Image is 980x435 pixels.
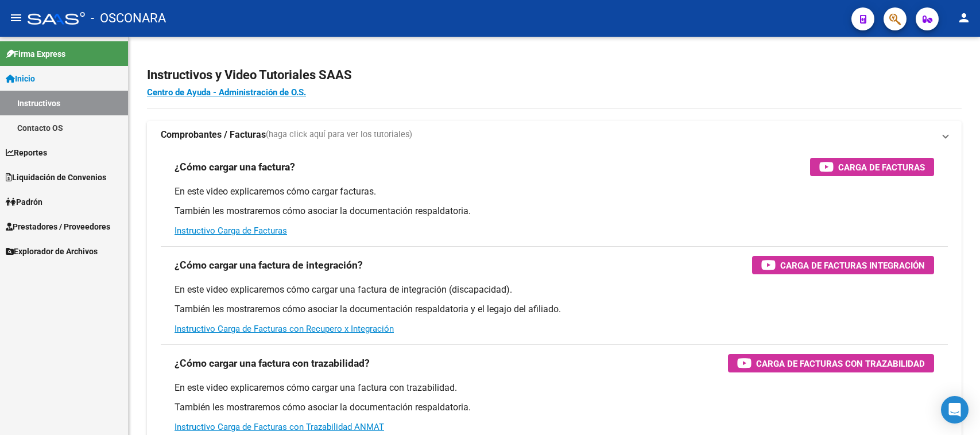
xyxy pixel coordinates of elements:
[175,283,934,296] p: En este video explicaremos cómo cargar una factura de integración (discapacidad).
[9,11,23,25] mat-icon: menu
[175,159,295,175] h3: ¿Cómo cargar una factura?
[175,226,287,236] a: Instructivo Carga de Facturas
[6,146,47,159] span: Reportes
[266,129,412,141] span: (haga click aquí para ver los tutoriales)
[957,11,971,25] mat-icon: person
[175,185,934,198] p: En este video explicaremos cómo cargar facturas.
[175,401,934,414] p: También les mostraremos cómo asociar la documentación respaldatoria.
[780,258,925,273] span: Carga de Facturas Integración
[752,256,934,274] button: Carga de Facturas Integración
[175,382,934,394] p: En este video explicaremos cómo cargar una factura con trazabilidad.
[728,354,934,372] button: Carga de Facturas con Trazabilidad
[175,205,934,218] p: También les mostraremos cómo asociar la documentación respaldatoria.
[756,356,925,371] span: Carga de Facturas con Trazabilidad
[175,257,363,273] h3: ¿Cómo cargar una factura de integración?
[147,121,962,149] mat-expansion-panel-header: Comprobantes / Facturas(haga click aquí para ver los tutoriales)
[175,422,384,432] a: Instructivo Carga de Facturas con Trazabilidad ANMAT
[91,6,166,31] span: - OSCONARA
[6,220,110,233] span: Prestadores / Proveedores
[810,158,934,176] button: Carga de Facturas
[175,303,934,316] p: También les mostraremos cómo asociar la documentación respaldatoria y el legajo del afiliado.
[838,160,925,174] span: Carga de Facturas
[6,245,98,258] span: Explorador de Archivos
[941,396,969,424] div: Open Intercom Messenger
[147,87,306,98] a: Centro de Ayuda - Administración de O.S.
[6,72,35,85] span: Inicio
[161,129,266,141] strong: Comprobantes / Facturas
[6,196,42,208] span: Padrón
[147,64,962,86] h2: Instructivos y Video Tutoriales SAAS
[6,171,106,184] span: Liquidación de Convenios
[6,48,65,60] span: Firma Express
[175,355,370,371] h3: ¿Cómo cargar una factura con trazabilidad?
[175,324,394,334] a: Instructivo Carga de Facturas con Recupero x Integración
